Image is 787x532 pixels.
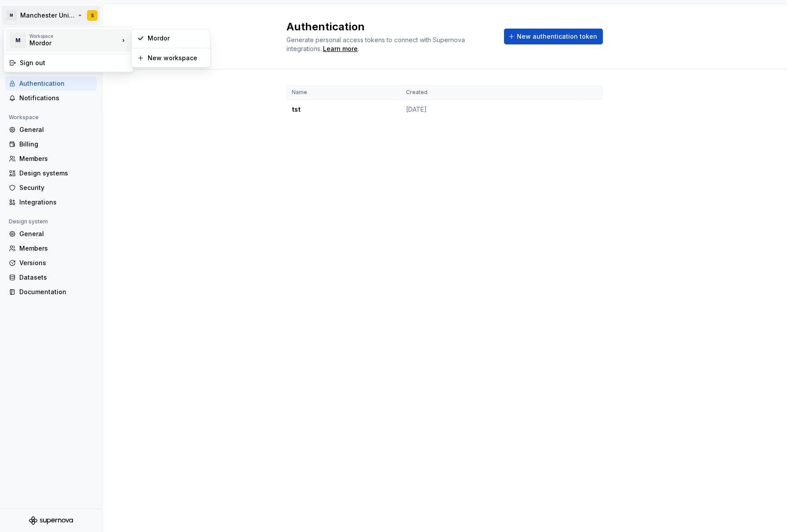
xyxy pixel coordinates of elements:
div: New workspace [148,54,205,62]
div: Mordor [29,39,104,47]
div: M [10,33,26,48]
div: Sign out [20,58,128,67]
div: Workspace [29,33,119,39]
div: Mordor [148,34,205,43]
